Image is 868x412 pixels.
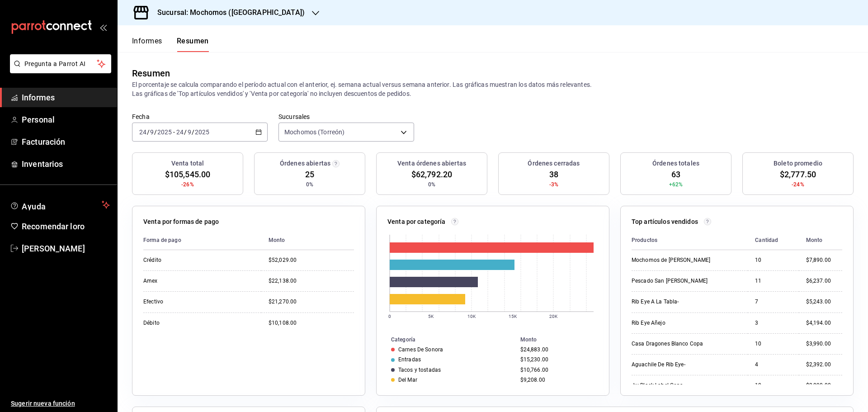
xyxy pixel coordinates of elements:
[269,320,297,326] font: $10,108.00
[171,160,204,167] font: Venta total
[157,128,172,136] input: ----
[411,170,452,179] font: $62,792.20
[398,356,421,363] font: Entradas
[398,346,443,353] font: Carnes De Sonora
[147,128,150,136] font: /
[755,257,761,263] font: 10
[806,382,831,388] font: $2,090.00
[632,278,708,284] font: Pescado San [PERSON_NAME]
[132,81,592,88] font: El porcentaje se calcula comparando el período actual con el anterior, ej. semana actual versus s...
[428,181,435,188] font: 0%
[755,298,758,305] font: 7
[520,377,545,383] font: $9,208.00
[22,159,63,169] font: Inventarios
[278,113,310,120] font: Sucursales
[755,237,778,243] font: Cantidad
[150,128,154,136] input: --
[187,128,192,136] input: --
[11,400,75,407] font: Sugerir nueva función
[132,36,209,52] div: pestañas de navegación
[269,278,297,284] font: $22,138.00
[520,336,537,343] font: Monto
[143,218,219,225] font: Venta por formas de pago
[306,181,313,188] font: 0%
[398,377,417,383] font: Del Mar
[806,298,831,305] font: $5,243.00
[388,314,391,319] text: 0
[520,346,548,353] font: $24,883.00
[549,170,558,179] font: 38
[632,382,683,388] font: Jw Black Label Copa
[806,341,831,347] font: $3,990.00
[632,341,703,347] font: Casa Dragones Blanco Copa
[780,170,816,179] font: $2,777.50
[184,128,187,136] font: /
[143,257,161,263] font: Crédito
[192,128,194,136] font: /
[165,170,210,179] font: $105,545.00
[22,137,65,147] font: Facturación
[280,160,330,167] font: Órdenes abiertas
[305,170,314,179] font: 25
[806,361,831,368] font: $2,392.00
[528,160,580,167] font: Órdenes cerradas
[632,361,685,368] font: Aguachile De Rib Eye-
[391,336,415,343] font: Categoría
[755,341,761,347] font: 10
[806,320,831,326] font: $4,194.00
[177,37,209,45] font: Resumen
[24,60,86,67] font: Pregunta a Parrot AI
[143,320,160,326] font: Débito
[22,202,46,211] font: Ayuda
[132,37,162,45] font: Informes
[520,367,548,373] font: $10,766.00
[632,218,698,225] font: Top artículos vendidos
[143,298,163,305] font: Efectivo
[549,181,558,188] font: -3%
[387,218,446,225] font: Venta por categoría
[22,115,55,124] font: Personal
[549,314,558,319] text: 20K
[755,361,758,368] font: 4
[132,68,170,79] font: Resumen
[520,356,548,363] font: $15,230.00
[22,244,85,253] font: [PERSON_NAME]
[143,278,158,284] font: Amex
[398,367,441,373] font: Tacos y tostadas
[774,160,822,167] font: Boleto promedio
[284,128,344,136] font: Mochomos (Torreón)
[181,181,194,188] font: -26%
[792,181,804,188] font: -24%
[671,170,680,179] font: 63
[132,90,411,97] font: Las gráficas de 'Top artículos vendidos' y 'Venta por categoría' no incluyen descuentos de pedidos.
[467,314,476,319] text: 10K
[194,128,210,136] input: ----
[269,257,297,263] font: $52,029.00
[806,278,831,284] font: $6,237.00
[669,181,683,188] font: +62%
[269,298,297,305] font: $21,270.00
[755,382,761,388] font: 10
[132,113,150,120] font: Fecha
[632,237,657,243] font: Productos
[10,54,111,73] button: Pregunta a Parrot AI
[632,320,665,326] font: Rib Eye Añejo
[397,160,466,167] font: Venta órdenes abiertas
[755,320,758,326] font: 3
[22,93,55,102] font: Informes
[22,222,85,231] font: Recomendar loro
[269,237,285,243] font: Monto
[652,160,699,167] font: Órdenes totales
[99,24,107,31] button: abrir_cajón_menú
[806,257,831,263] font: $7,890.00
[157,8,305,17] font: Sucursal: Mochomos ([GEOGRAPHIC_DATA])
[806,237,823,243] font: Monto
[755,278,761,284] font: 11
[632,257,710,263] font: Mochomos de [PERSON_NAME]
[6,66,111,75] a: Pregunta a Parrot AI
[176,128,184,136] input: --
[154,128,157,136] font: /
[632,298,679,305] font: Rib Eye A La Tabla-
[139,128,147,136] input: --
[428,314,434,319] text: 5K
